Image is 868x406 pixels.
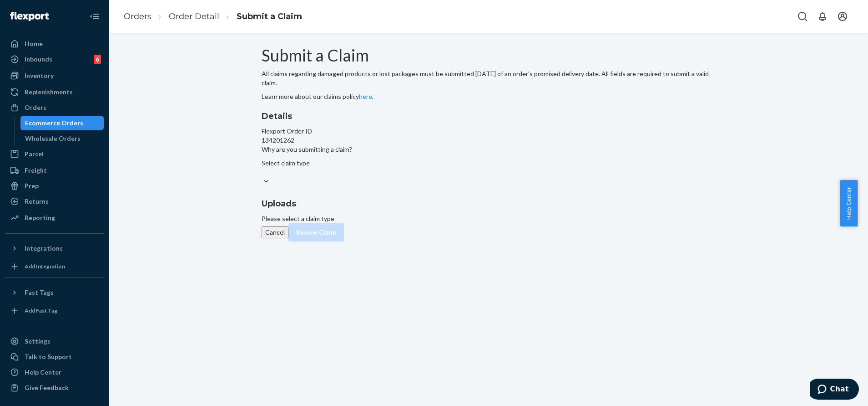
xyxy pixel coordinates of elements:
[25,337,50,346] div: Settings
[20,131,104,146] a: Wholesale Orders
[169,11,219,21] a: Order Detail
[5,211,104,225] a: Reporting
[10,12,49,21] img: Flexport logo
[5,259,104,274] a: Add Integration
[5,241,104,256] button: Integrations
[25,262,65,270] div: Add Integration
[5,285,104,300] button: Fast Tags
[262,145,352,154] p: Why are you submitting a claim?
[25,134,81,143] div: Wholesale Orders
[833,7,852,26] button: Open account menu
[25,166,47,175] div: Freight
[262,136,716,145] div: 134201262
[124,11,151,21] a: Orders
[5,303,104,318] a: Add Fast Tag
[5,100,104,115] a: Orders
[25,244,63,253] div: Integrations
[25,87,73,97] div: Replenishments
[237,11,302,21] a: Submit a Claim
[94,55,101,64] div: 6
[288,223,344,242] button: Review Claim
[25,39,43,48] div: Home
[5,349,104,364] button: Talk to Support
[5,334,104,349] a: Settings
[810,379,859,401] iframe: Opens a widget where you can chat to one of our agents
[25,71,54,80] div: Inventory
[262,168,262,177] input: Why are you submitting a claim?Select claim type
[25,55,52,64] div: Inbounds
[116,3,309,30] ol: breadcrumbs
[5,85,104,99] a: Replenishments
[86,7,104,26] button: Close Navigation
[25,368,61,377] div: Help Center
[25,118,83,128] div: Ecommerce Orders
[5,147,104,161] a: Parcel
[359,93,372,100] a: here
[25,197,49,206] div: Returns
[20,116,104,130] a: Ecommerce Orders
[262,69,716,87] p: All claims regarding damaged products or lost packages must be submitted [DATE] of an order’s pro...
[5,380,104,395] button: Give Feedback
[25,213,55,222] div: Reporting
[5,163,104,178] a: Freight
[5,52,104,67] a: Inbounds6
[25,307,57,314] div: Add Fast Tag
[262,92,716,101] p: Learn more about our claims policy .
[5,68,104,83] a: Inventory
[262,127,716,136] div: Flexport Order ID
[25,181,39,190] div: Prep
[5,36,104,51] a: Home
[5,365,104,380] a: Help Center
[262,46,716,65] h1: Submit a Claim
[262,159,352,168] div: Select claim type
[262,198,716,210] h3: Uploads
[25,383,69,392] div: Give Feedback
[262,226,288,238] button: Cancel
[262,214,716,223] p: Please select a claim type
[262,110,716,122] h3: Details
[5,179,104,193] a: Prep
[840,180,858,226] button: Help Center
[25,103,46,112] div: Orders
[25,288,54,297] div: Fast Tags
[25,352,72,361] div: Talk to Support
[793,7,812,26] button: Open Search Box
[25,149,44,159] div: Parcel
[5,194,104,209] a: Returns
[813,7,832,26] button: Open notifications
